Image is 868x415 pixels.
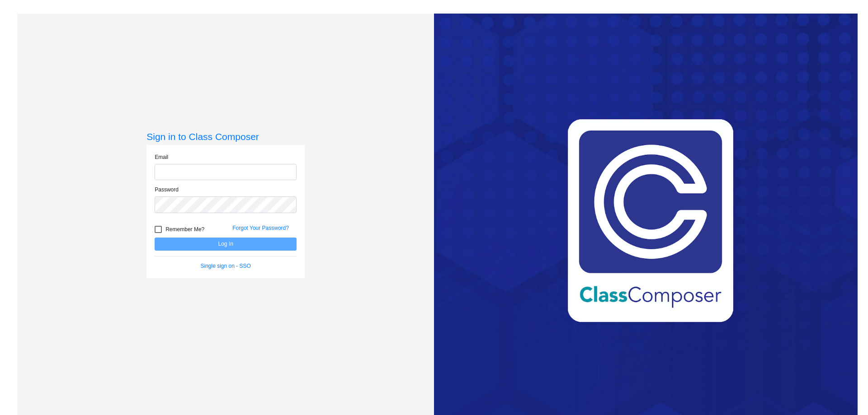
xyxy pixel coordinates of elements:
[165,224,204,235] span: Remember Me?
[232,225,289,231] a: Forgot Your Password?
[155,186,179,194] label: Password
[146,131,305,142] h3: Sign in to Class Composer
[155,153,168,161] label: Email
[201,263,251,269] a: Single sign on - SSO
[155,238,297,251] button: Log In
